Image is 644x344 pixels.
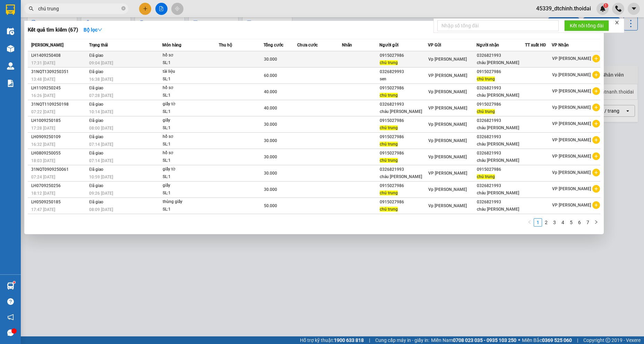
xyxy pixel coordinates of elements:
span: Chưa cước [297,43,318,47]
span: VP [PERSON_NAME] [552,154,591,159]
span: Đã giao [89,151,103,156]
div: SL: 1 [163,92,215,99]
button: right [592,218,600,227]
div: SL: 1 [163,157,215,165]
div: 31NQT1309250351 [31,68,87,76]
div: cháu [PERSON_NAME] [477,141,525,148]
span: chú trung [380,93,398,98]
span: [PERSON_NAME] [31,43,63,47]
span: 07:28 [DATE] [89,93,113,98]
a: 4 [559,219,567,226]
div: giấy [163,117,215,124]
div: giấy tờ [163,166,215,173]
span: down [97,27,102,32]
div: LH0509250185 [31,199,87,206]
span: VP [PERSON_NAME] [552,56,591,61]
span: VP [PERSON_NAME] [552,138,591,142]
img: warehouse-icon [7,45,14,52]
a: 2 [542,219,550,226]
span: Vp [PERSON_NAME] [552,72,591,77]
li: 7 [584,218,592,227]
span: 17:31 [DATE] [31,61,55,65]
div: 0915027986 [380,85,428,92]
span: chú trung [477,174,495,179]
span: 07:14 [DATE] [89,142,113,147]
span: 18:12 [DATE] [31,191,55,196]
div: 0326821993 [477,52,525,59]
strong: Bộ lọc [84,27,102,33]
span: VP [PERSON_NAME] [428,73,467,78]
div: 0326821993 [477,150,525,157]
span: Vp [PERSON_NAME] [552,105,591,110]
span: VP [PERSON_NAME] [552,89,591,94]
button: left [525,218,534,227]
span: plus-circle [592,169,600,176]
span: close-circle [121,6,126,12]
a: 1 [534,219,542,226]
span: Vp [PERSON_NAME] [428,155,467,159]
span: 07:22 [DATE] [31,109,55,114]
span: Vp [PERSON_NAME] [428,57,467,62]
a: 5 [567,219,575,226]
span: Đã giao [89,183,103,188]
span: Món hàng [162,43,181,47]
span: chú trung [380,158,398,163]
sup: 1 [13,281,15,283]
div: sen [380,76,428,83]
span: chú trung [380,142,398,147]
div: LH0709250256 [31,182,87,189]
span: 09:26 [DATE] [89,191,113,196]
span: message [7,329,14,336]
span: 08:00 [DATE] [89,126,113,131]
span: 30.000 [264,171,277,176]
div: 0326821993 [477,85,525,92]
span: 13:48 [DATE] [31,77,55,82]
div: 0326821993 [380,166,428,173]
span: plus-circle [592,136,600,144]
span: 30.000 [264,187,277,192]
div: tài liệu [163,68,215,76]
span: plus-circle [592,55,600,62]
h3: Kết quả tìm kiếm ( 67 ) [28,26,78,34]
span: VP [PERSON_NAME] [552,121,591,126]
li: Next Page [592,218,600,227]
div: LH1109250245 [31,85,87,92]
span: 50.000 [264,203,277,208]
img: solution-icon [7,80,14,87]
li: 2 [542,218,550,227]
div: cháu [PERSON_NAME] [380,108,428,115]
li: 5 [567,218,575,227]
span: 30.000 [264,122,277,127]
span: VP [PERSON_NAME] [428,171,467,176]
span: chú trung [477,109,495,114]
span: chú trung [477,77,495,81]
div: 0326821993 [477,182,525,189]
div: LH0809250055 [31,150,87,157]
img: warehouse-icon [7,28,14,35]
span: Đã giao [89,102,103,107]
div: 0915027986 [477,101,525,108]
div: SL: 1 [163,59,215,67]
div: 0915027986 [380,182,428,189]
input: Tìm tên, số ĐT hoặc mã đơn [38,5,120,12]
span: close-circle [121,6,126,10]
span: Người nhận [476,43,499,47]
div: 0915027986 [380,133,428,141]
button: Bộ lọcdown [78,24,108,35]
img: logo-vxr [6,5,15,15]
div: SL: 1 [163,141,215,148]
span: right [594,220,598,224]
span: chú trung [380,60,398,65]
img: logo [3,25,8,60]
span: Vp [PERSON_NAME] [428,122,467,127]
li: 3 [550,218,559,227]
span: Vp [PERSON_NAME] [428,203,467,208]
div: 0326829993 [380,68,428,76]
span: VP [PERSON_NAME] [552,186,591,191]
span: 17:28 [DATE] [31,126,55,131]
div: 0326821993 [477,117,525,124]
span: 09:04 [DATE] [89,61,113,65]
span: Kết nối tổng đài [570,22,603,29]
div: hồ sơ [163,84,215,92]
